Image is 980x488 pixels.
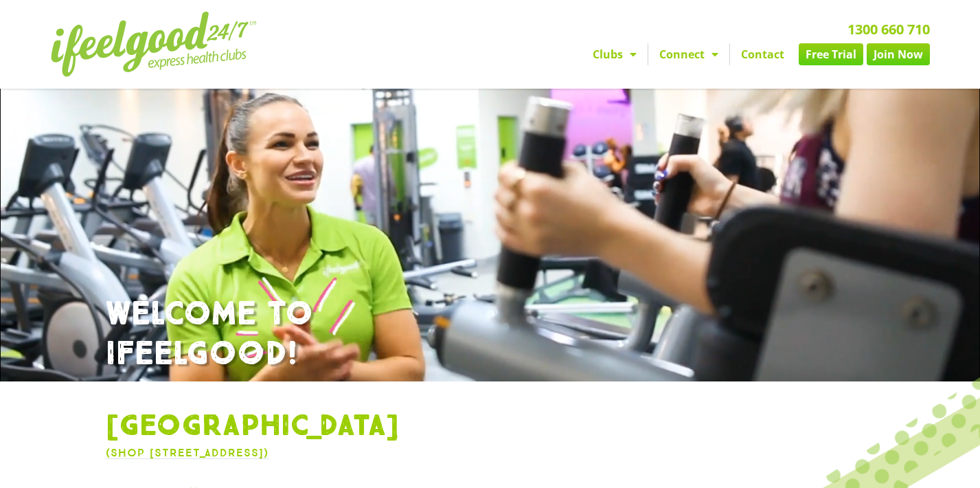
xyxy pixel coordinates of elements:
[847,20,930,38] a: 1300 660 710
[106,446,269,459] a: (Shop [STREET_ADDRESS])
[106,409,875,445] h1: [GEOGRAPHIC_DATA]
[582,43,648,65] a: Clubs
[867,43,930,65] a: Join Now
[799,43,863,65] a: Free Trial
[730,43,795,65] a: Contact
[648,43,729,65] a: Connect
[363,43,930,65] nav: Menu
[106,295,875,374] h1: WELCOME TO IFEELGOOD!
